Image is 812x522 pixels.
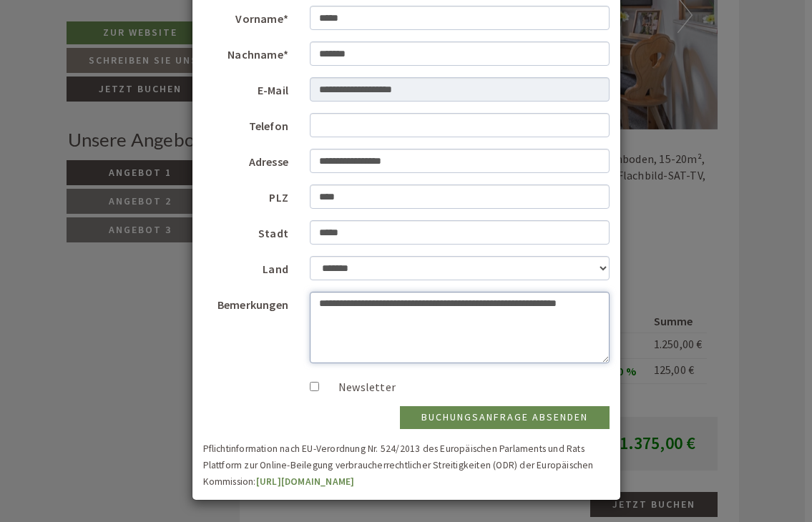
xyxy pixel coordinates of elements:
small: Pflichtinformation nach EU-Verordnung Nr. 524/2013 des Europäischen Parlaments und Rats Plattform... [203,443,594,488]
label: Adresse [192,149,300,170]
a: [URL][DOMAIN_NAME] [256,476,355,488]
label: Land [192,256,300,277]
small: 12:37 [22,70,227,80]
label: Telefon [192,113,300,134]
label: PLZ [192,184,300,206]
div: Guten Tag, wie können wir Ihnen helfen? [11,39,234,83]
label: Vorname* [192,6,300,27]
label: Bemerkungen [192,292,300,313]
label: Newsletter [324,379,396,395]
label: Stadt [192,220,300,242]
button: Buchungsanfrage absenden [400,406,610,429]
label: Nachname* [192,41,300,63]
label: E-Mail [192,77,300,99]
div: [DATE] [202,11,254,36]
button: Senden [371,377,456,402]
div: [GEOGRAPHIC_DATA] [22,42,227,54]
